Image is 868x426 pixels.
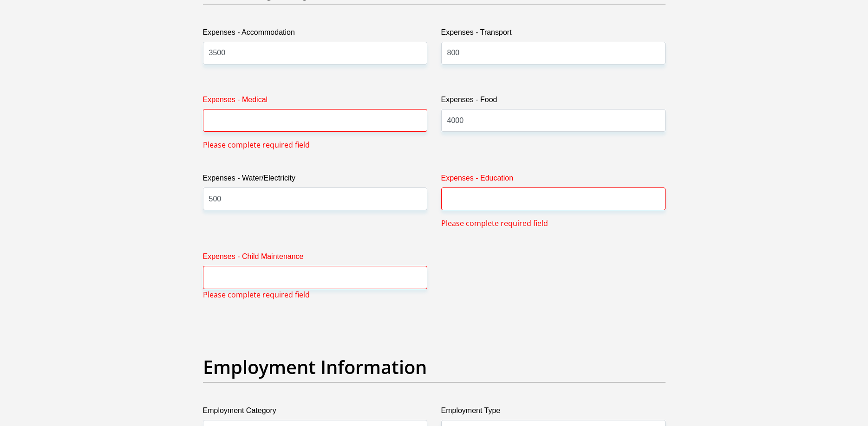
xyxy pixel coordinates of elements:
input: Expenses - Transport [441,42,666,65]
label: Expenses - Accommodation [203,27,427,42]
h2: Employment Information [203,356,666,378]
span: Please complete required field [203,289,310,300]
label: Employment Type [441,405,666,420]
span: Please complete required field [203,139,310,150]
input: Expenses - Accommodation [203,42,427,65]
label: Employment Category [203,405,427,420]
input: Expenses - Education [441,187,666,210]
label: Expenses - Transport [441,27,666,42]
input: Expenses - Child Maintenance [203,266,427,289]
label: Expenses - Water/Electricity [203,173,427,187]
input: Expenses - Food [441,109,666,132]
label: Expenses - Child Maintenance [203,251,427,266]
label: Expenses - Food [441,94,666,109]
input: Expenses - Water/Electricity [203,187,427,210]
label: Expenses - Medical [203,94,427,109]
input: Expenses - Medical [203,109,427,132]
label: Expenses - Education [441,173,666,187]
span: Please complete required field [441,218,548,229]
